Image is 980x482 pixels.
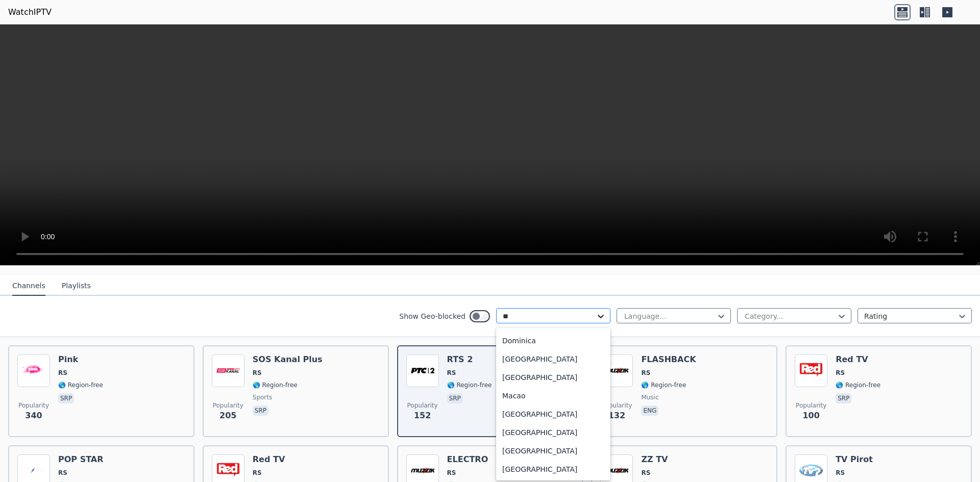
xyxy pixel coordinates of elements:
[496,350,610,368] div: [GEOGRAPHIC_DATA]
[496,442,610,460] div: [GEOGRAPHIC_DATA]
[213,401,243,410] span: Popularity
[212,354,244,387] img: SOS Kanal Plus
[25,410,42,422] span: 340
[407,401,438,410] span: Popularity
[447,354,492,365] h6: RTS 2
[600,354,633,387] img: FLASHBACK
[219,410,236,422] span: 205
[836,354,880,365] h6: Red TV
[58,469,67,477] span: RS
[496,332,610,350] div: Dominica
[601,401,632,410] span: Popularity
[58,354,103,365] h6: Pink
[608,410,625,422] span: 132
[641,354,696,365] h6: FLASHBACK
[641,369,650,377] span: RS
[641,405,658,416] p: eng
[447,469,456,477] span: RS
[496,423,610,442] div: [GEOGRAPHIC_DATA]
[641,393,658,401] span: music
[802,410,819,422] span: 100
[795,354,827,387] img: Red TV
[641,469,650,477] span: RS
[447,381,492,389] span: 🌎 Region-free
[399,311,465,321] label: Show Geo-blocked
[253,393,272,401] span: sports
[253,469,262,477] span: RS
[836,369,845,377] span: RS
[836,381,880,389] span: 🌎 Region-free
[796,401,826,410] span: Popularity
[58,393,74,403] p: srp
[58,454,104,465] h6: POP STAR
[253,354,323,365] h6: SOS Kanal Plus
[496,368,610,387] div: [GEOGRAPHIC_DATA]
[253,369,262,377] span: RS
[253,454,298,465] h6: Red TV
[447,454,492,465] h6: ELECTRO
[836,454,880,465] h6: TV Pirot
[414,410,431,422] span: 152
[253,405,268,416] p: srp
[496,387,610,405] div: Macao
[641,454,686,465] h6: ZZ TV
[406,354,439,387] img: RTS 2
[253,381,298,389] span: 🌎 Region-free
[8,6,52,18] a: WatchIPTV
[58,369,67,377] span: RS
[58,381,103,389] span: 🌎 Region-free
[447,369,456,377] span: RS
[447,393,463,403] p: srp
[12,276,45,296] button: Channels
[836,469,845,477] span: RS
[496,405,610,423] div: [GEOGRAPHIC_DATA]
[496,460,610,478] div: [GEOGRAPHIC_DATA]
[62,276,91,296] button: Playlists
[641,381,686,389] span: 🌎 Region-free
[18,401,49,410] span: Popularity
[17,354,50,387] img: Pink
[836,393,851,403] p: srp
